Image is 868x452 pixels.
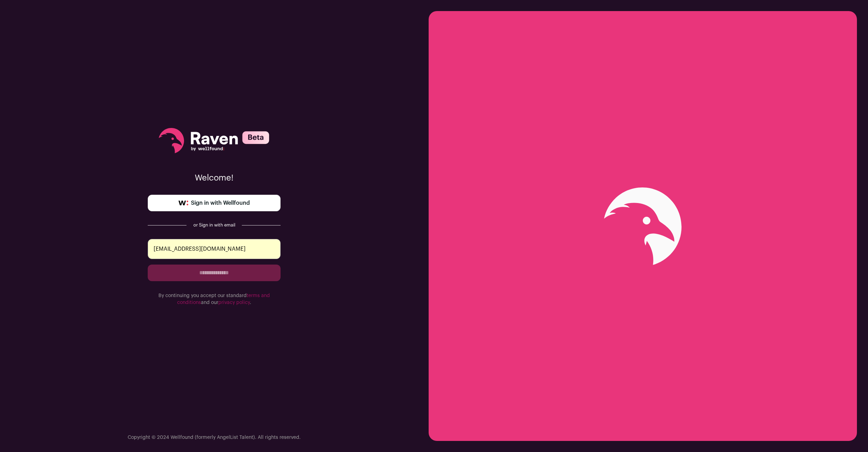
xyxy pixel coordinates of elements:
[179,201,188,205] img: wellfound-symbol-flush-black-fb3c872781a75f747ccb3a119075da62bfe97bd399995f84a933054e44a575c4.png
[218,300,250,305] a: privacy policy
[192,222,236,228] div: or Sign in with email
[148,292,281,306] p: By continuing you accept our standard and our .
[191,199,250,207] span: Sign in with Wellfound
[148,195,281,211] a: Sign in with Wellfound
[148,239,281,259] input: email@example.com
[128,434,301,441] p: Copyright © 2024 Wellfound (formerly AngelList Talent). All rights reserved.
[148,173,281,184] p: Welcome!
